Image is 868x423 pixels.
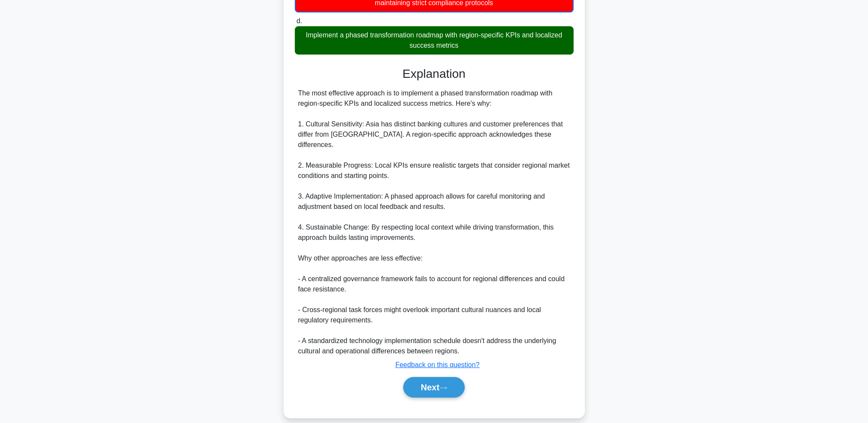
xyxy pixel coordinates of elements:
[395,361,480,368] a: Feedback on this question?
[295,26,574,55] div: Implement a phased transformation roadmap with region-specific KPIs and localized success metrics
[300,67,568,81] h3: Explanation
[298,88,570,356] div: The most effective approach is to implement a phased transformation roadmap with region-specific ...
[403,377,465,398] button: Next
[297,17,302,25] span: d.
